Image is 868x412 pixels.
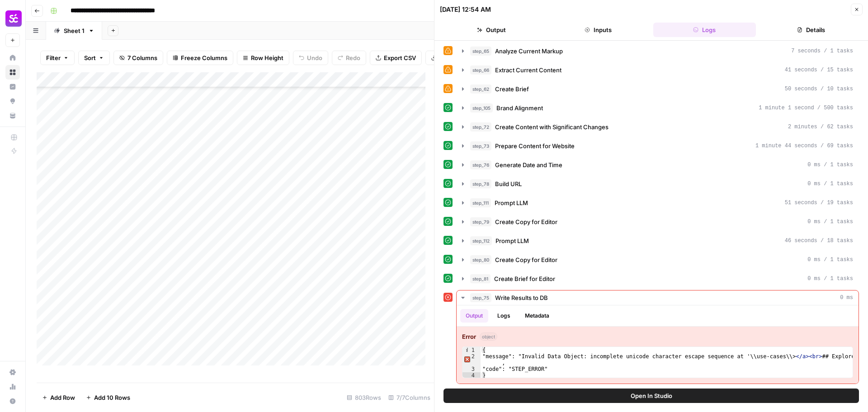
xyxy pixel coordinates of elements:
[457,272,859,286] button: 0 ms / 1 tasks
[460,309,488,323] button: Output
[470,160,491,169] span: step_76
[495,179,522,188] span: Build URL
[495,47,563,56] span: Analyze Current Markup
[457,82,859,96] button: 50 seconds / 10 tasks
[80,390,136,405] button: Add 10 Rows
[840,294,853,302] span: 0 ms
[470,198,491,207] span: step_111
[470,122,491,131] span: step_72
[480,332,497,341] span: object
[495,66,561,75] span: Extract Current Content
[440,23,543,37] button: Output
[5,379,20,394] a: Usage
[181,53,227,62] span: Freeze Columns
[495,160,562,169] span: Generate Date and Time
[519,309,555,323] button: Metadata
[470,255,491,264] span: step_80
[5,365,20,379] a: Settings
[127,53,157,62] span: 7 Columns
[370,51,422,65] button: Export CSV
[237,51,289,65] button: Row Height
[492,309,516,323] button: Logs
[457,234,859,248] button: 46 seconds / 18 tasks
[807,218,853,226] span: 0 ms / 1 tasks
[807,161,853,169] span: 0 ms / 1 tasks
[462,347,471,353] span: Info, read annotations row 1
[807,180,853,188] span: 0 ms / 1 tasks
[462,353,481,366] div: 2
[457,290,859,305] button: 0 ms
[462,347,481,353] div: 1
[457,177,859,191] button: 0 ms / 1 tasks
[5,108,20,123] a: Your Data
[5,394,20,408] button: Help + Support
[470,274,491,283] span: step_81
[457,253,859,267] button: 0 ms / 1 tasks
[759,23,863,37] button: Details
[5,10,22,27] img: Smartcat Logo
[440,5,491,14] div: [DATE] 12:54 AM
[631,391,672,400] span: Open In Studio
[5,7,20,30] button: Workspace: Smartcat
[167,51,233,65] button: Freeze Columns
[457,101,859,115] button: 1 minute 1 second / 500 tasks
[785,199,853,207] span: 51 seconds / 19 tasks
[496,103,543,112] span: Brand Alignment
[443,389,859,403] button: Open In Studio
[495,141,575,150] span: Prepare Content for Website
[307,53,322,62] span: Undo
[495,122,609,131] span: Create Сontent with Significant Changes
[495,236,529,245] span: Prompt LLM
[5,80,20,94] a: Insights
[785,85,853,93] span: 50 seconds / 10 tasks
[385,390,434,405] div: 7/7 Columns
[457,63,859,77] button: 41 seconds / 15 tasks
[495,255,557,264] span: Create Copy for Editor
[759,104,853,112] span: 1 minute 1 second / 500 tasks
[462,353,471,360] span: Error, read annotations row 2
[457,305,859,384] div: 0 ms
[94,393,130,402] span: Add 10 Rows
[457,120,859,134] button: 2 minutes / 62 tasks
[755,142,853,150] span: 1 minute 44 seconds / 69 tasks
[37,390,80,405] button: Add Row
[470,103,493,112] span: step_105
[457,196,859,210] button: 51 seconds / 19 tasks
[495,217,557,226] span: Create Copy for Editor
[470,84,491,94] span: step_62
[346,53,360,62] span: Redo
[470,217,491,226] span: step_79
[50,393,75,402] span: Add Row
[547,23,650,37] button: Inputs
[113,51,163,65] button: 7 Columns
[251,53,283,62] span: Row Height
[470,236,492,245] span: step_112
[462,332,476,341] strong: Error
[457,139,859,153] button: 1 minute 44 seconds / 69 tasks
[462,372,481,379] div: 4
[470,179,491,188] span: step_78
[457,158,859,172] button: 0 ms / 1 tasks
[494,274,555,283] span: Create Brief for Editor
[785,66,853,74] span: 41 seconds / 15 tasks
[343,390,385,405] div: 803 Rows
[332,51,366,65] button: Redo
[788,123,853,131] span: 2 minutes / 62 tasks
[470,47,491,56] span: step_65
[40,51,75,65] button: Filter
[84,53,96,62] span: Sort
[5,51,20,65] a: Home
[457,44,859,58] button: 7 seconds / 1 tasks
[807,256,853,264] span: 0 ms / 1 tasks
[807,275,853,283] span: 0 ms / 1 tasks
[78,51,110,65] button: Sort
[5,65,20,80] a: Browse
[470,66,491,75] span: step_66
[46,53,61,62] span: Filter
[495,198,528,207] span: Prompt LLM
[384,53,416,62] span: Export CSV
[457,215,859,229] button: 0 ms / 1 tasks
[495,293,548,302] span: Write Results to DB
[653,23,756,37] button: Logs
[495,84,529,94] span: Create Brief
